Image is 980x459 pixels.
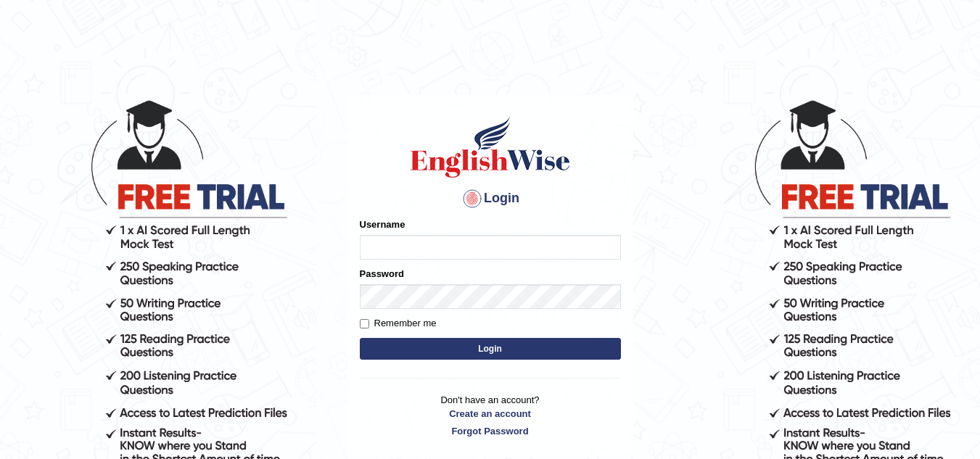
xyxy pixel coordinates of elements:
[360,338,621,360] button: Login
[360,218,405,231] label: Username
[360,407,621,421] a: Create an account
[360,393,621,438] p: Don't have an account?
[360,424,621,438] a: Forgot Password
[408,115,573,180] img: Logo of English Wise sign in for intelligent practice with AI
[360,187,621,210] h4: Login
[360,267,404,281] label: Password
[360,319,369,328] input: Remember me
[360,316,437,331] label: Remember me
